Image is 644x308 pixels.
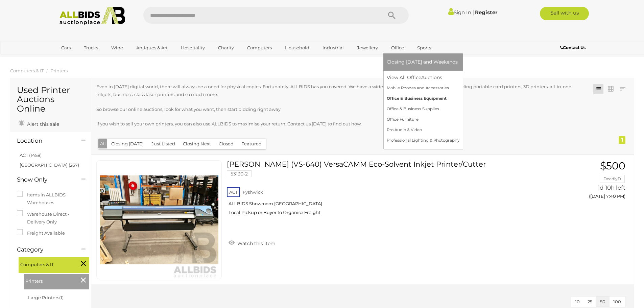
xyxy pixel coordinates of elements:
a: Office [387,42,408,53]
a: ACT (1458) [20,152,42,158]
button: Closed [215,139,238,149]
a: [GEOGRAPHIC_DATA] (267) [20,162,79,168]
a: Contact Us [560,44,587,51]
h4: Location [17,138,71,144]
button: Closing Next [179,139,215,149]
span: 100 [613,299,621,304]
button: Featured [237,139,266,149]
a: $500 DeadlyD 1d 10h left ([DATE] 7:40 PM) [549,160,627,203]
a: Trucks [79,42,102,53]
a: Household [281,42,314,53]
label: Freight Available [17,229,65,237]
a: Wine [107,42,127,53]
a: Register [475,9,497,16]
span: | [472,8,474,16]
div: 1 [619,136,625,144]
h4: Category [17,246,71,253]
a: Sign In [448,9,471,16]
a: Watch this item [227,238,277,248]
p: If you wish to sell your own printers, you can also use ALLBIDS to maximise your return. Contact ... [96,120,579,128]
a: Antiques & Art [132,42,172,53]
p: So browse our online auctions, look for what you want, then start bidding right away. [96,105,579,113]
button: 50 [596,297,610,307]
a: Sports [413,42,435,53]
button: 25 [583,297,596,307]
a: Jewellery [353,42,382,53]
a: Computers [243,42,276,53]
button: Closing [DATE] [107,139,148,149]
button: 10 [571,297,584,307]
b: Contact Us [560,45,586,50]
img: 53130-2x.JPG [100,161,218,279]
a: Computers & IT [10,68,44,73]
h1: Used Printer Auctions Online [17,86,84,114]
a: Printers [50,68,68,73]
span: $500 [600,160,625,172]
img: Allbids.com.au [56,7,129,25]
a: [GEOGRAPHIC_DATA] [57,53,114,65]
span: Watch this item [236,240,276,246]
a: Cars [57,42,75,53]
span: Printers [25,276,76,285]
label: Warehouse Direct - Delivery Only [17,210,84,226]
span: Computers & IT [20,259,71,268]
button: 100 [609,297,625,307]
a: Alert this sale [17,118,61,128]
span: Alert this sale [25,121,59,127]
a: Large Printers(1) [28,295,64,300]
button: All [98,139,108,148]
h4: Show Only [17,176,71,183]
a: Charity [214,42,238,53]
a: Industrial [318,42,348,53]
a: Sell with us [540,7,589,20]
p: Even in [DATE] digital world, there will always be a need for physical copies. Fortunately, ALLBI... [96,83,579,99]
button: Just Listed [147,139,179,149]
span: 50 [600,299,605,304]
a: [PERSON_NAME] (VS-640) VersaCAMM Eco-Solvent Inkjet Printer/Cutter 53130-2 ACT Fyshwick ALLBIDS S... [232,160,538,220]
span: 25 [588,299,592,304]
a: Hospitality [176,42,209,53]
span: (1) [59,295,64,300]
span: 10 [575,299,580,304]
label: Items in ALLBIDS Warehouses [17,191,84,207]
button: Search [375,7,409,24]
